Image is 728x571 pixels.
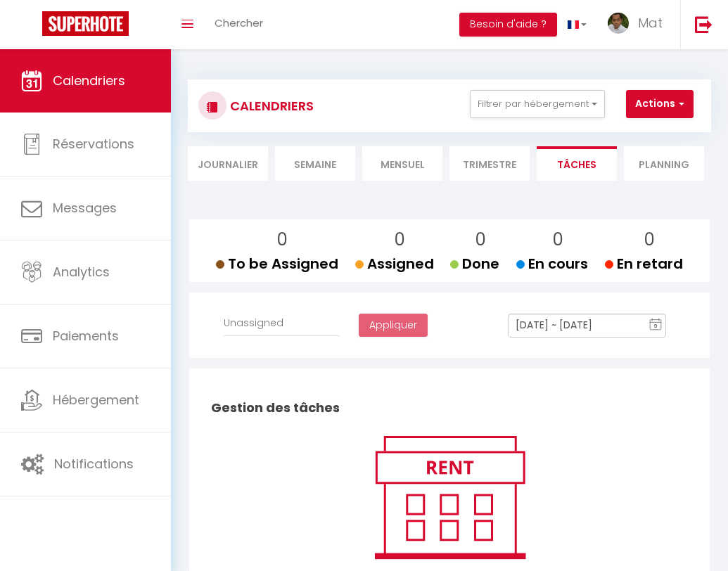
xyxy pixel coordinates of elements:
[654,323,658,329] text: 9
[188,146,268,181] li: Journalier
[226,90,314,122] h3: CALENDRIERS
[608,13,629,34] img: ...
[53,391,139,409] span: Hébergement
[359,314,428,338] button: Appliquer
[227,226,338,253] p: 0
[459,13,557,37] button: Besoin d'aide ?
[362,146,442,181] li: Mensuel
[537,146,617,181] li: Tâches
[508,314,666,338] input: Select Date Range
[626,90,694,118] button: Actions
[216,254,338,274] span: To be Assigned
[53,327,119,345] span: Paiements
[53,135,134,153] span: Réservations
[54,455,134,473] span: Notifications
[366,226,434,253] p: 0
[624,146,704,181] li: Planning
[461,226,499,253] p: 0
[616,226,683,253] p: 0
[207,386,691,430] h2: Gestion des tâches
[53,263,110,281] span: Analytics
[11,6,53,48] button: Ouvrir le widget de chat LiveChat
[450,254,499,274] span: Done
[53,72,125,89] span: Calendriers
[360,430,539,565] img: rent.png
[215,15,263,30] span: Chercher
[449,146,530,181] li: Trimestre
[275,146,355,181] li: Semaine
[528,226,588,253] p: 0
[695,15,713,33] img: logout
[42,11,129,36] img: Super Booking
[53,199,117,217] span: Messages
[470,90,605,118] button: Filtrer par hébergement
[605,254,683,274] span: En retard
[355,254,434,274] span: Assigned
[516,254,588,274] span: En cours
[638,14,663,32] span: Mat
